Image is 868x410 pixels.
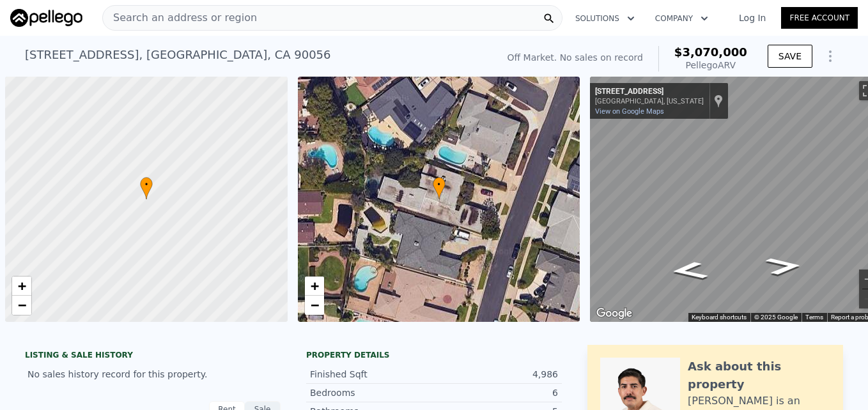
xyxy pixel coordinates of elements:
[12,296,31,315] a: Zoom out
[18,297,26,313] span: −
[140,177,153,199] div: •
[674,45,747,59] span: $3,070,000
[310,297,318,313] span: −
[692,313,747,322] button: Keyboard shortcuts
[434,368,558,381] div: 4,986
[595,87,704,97] div: [STREET_ADDRESS]
[768,45,812,68] button: SAVE
[645,7,718,30] button: Company
[306,350,562,360] div: Property details
[25,46,331,64] div: [STREET_ADDRESS] , [GEOGRAPHIC_DATA] , CA 90056
[818,43,843,69] button: Show Options
[25,363,281,386] div: No sales history record for this property.
[724,11,781,24] a: Log In
[103,10,257,26] span: Search an address or region
[674,59,747,72] div: Pellego ARV
[805,314,823,321] a: Terms
[310,368,434,381] div: Finished Sqft
[12,277,31,296] a: Zoom in
[140,179,153,190] span: •
[310,386,434,399] div: Bedrooms
[565,7,645,30] button: Solutions
[750,253,818,280] path: Go North, Bedford Ave
[595,97,704,105] div: [GEOGRAPHIC_DATA], [US_STATE]
[433,179,446,190] span: •
[593,305,635,322] a: Open this area in Google Maps (opens a new window)
[10,9,82,27] img: Pellego
[593,305,635,322] img: Google
[754,314,798,321] span: © 2025 Google
[508,51,643,64] div: Off Market. No sales on record
[25,350,281,363] div: LISTING & SALE HISTORY
[688,358,830,393] div: Ask about this property
[433,177,446,199] div: •
[305,296,324,315] a: Zoom out
[781,7,858,29] a: Free Account
[595,107,664,116] a: View on Google Maps
[655,257,724,284] path: Go South, Bedford Ave
[310,278,318,294] span: +
[434,386,558,399] div: 6
[305,277,324,296] a: Zoom in
[714,94,723,108] a: Show location on map
[18,278,26,294] span: +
